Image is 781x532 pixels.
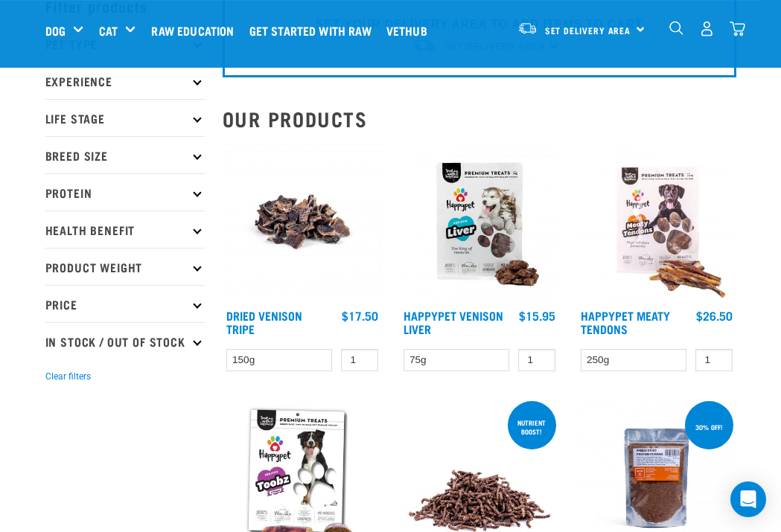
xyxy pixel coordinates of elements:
[45,248,205,285] p: Product Weight
[223,142,382,301] img: Dried Vension Tripe 1691
[404,312,503,332] a: Happypet Venison Liver
[383,1,439,60] a: Vethub
[342,309,378,322] div: $17.50
[699,21,715,36] img: user.png
[341,349,378,372] input: 1
[45,173,205,211] p: Protein
[695,349,733,372] input: 1
[45,136,205,173] p: Breed Size
[581,312,670,332] a: Happypet Meaty Tendons
[508,411,556,443] div: nutrient boost!
[517,22,538,35] img: van-moving.png
[545,28,631,33] span: Set Delivery Area
[45,370,91,383] button: Clear filters
[45,211,205,248] p: Health Benefit
[689,416,730,438] div: 30% off!
[45,285,205,322] p: Price
[518,349,555,372] input: 1
[99,22,118,39] a: Cat
[577,142,736,301] img: Happy Pet Meaty Tendons New Package
[669,21,683,35] img: home-icon-1@2x.png
[519,309,555,322] div: $15.95
[696,309,733,322] div: $26.50
[730,21,745,36] img: home-icon@2x.png
[400,142,559,301] img: Happy Pet Venison Liver New Package
[730,481,766,517] div: Open Intercom Messenger
[223,107,736,130] h2: Our Products
[45,99,205,136] p: Life Stage
[246,1,383,60] a: Get started with Raw
[45,22,66,39] a: Dog
[45,322,205,359] p: In Stock / Out Of Stock
[226,312,302,332] a: Dried Venison Tripe
[45,62,205,99] p: Experience
[147,1,245,60] a: Raw Education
